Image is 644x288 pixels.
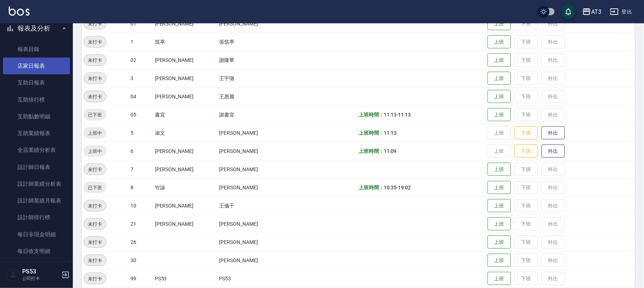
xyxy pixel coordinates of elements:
button: 上班 [488,17,511,31]
button: 上班 [488,181,511,194]
td: [PERSON_NAME] [218,15,293,33]
td: [PERSON_NAME] [218,178,293,197]
td: 岢諭 [153,178,218,197]
button: 上班 [488,72,511,85]
button: 上班 [488,54,511,67]
td: 02 [129,51,153,69]
td: 謝書宜 [218,106,293,124]
button: 上班 [488,236,511,249]
a: 互助業績報表 [3,125,70,142]
td: 8 [129,178,153,197]
span: 未打卡 [84,38,106,46]
div: AT3 [591,7,601,16]
td: 30 [129,251,153,269]
span: 已下班 [83,111,106,119]
td: 05 [129,106,153,124]
td: 01 [129,15,153,33]
button: AT3 [579,4,604,19]
button: 上班 [488,254,511,267]
img: Person [6,268,20,282]
td: 7 [129,160,153,178]
td: 26 [129,233,153,251]
td: 書宜 [153,106,218,124]
button: save [561,4,576,19]
td: PS53 [153,269,218,288]
td: [PERSON_NAME] [218,233,293,251]
span: 19:02 [398,185,411,190]
b: 上班時間： [359,185,384,190]
span: 未打卡 [84,93,106,100]
td: [PERSON_NAME] [153,15,218,33]
button: 報表及分析 [3,19,70,38]
b: 上班時間： [359,112,384,118]
button: 上班 [488,199,511,213]
a: 店家日報表 [3,58,70,74]
b: 上班時間： [359,130,384,136]
td: [PERSON_NAME] [218,160,293,178]
td: 張筑葶 [218,33,293,51]
a: 互助點數明細 [3,108,70,125]
h5: PS53 [22,268,59,275]
span: 未打卡 [84,166,106,173]
td: - [357,106,486,124]
td: - [357,178,486,197]
p: 公司打卡 [22,275,59,282]
button: 上班 [488,163,511,176]
b: 上班時間： [359,148,384,154]
td: 淑文 [153,124,218,142]
button: 登出 [607,5,635,19]
span: 未打卡 [84,275,106,283]
button: 上班 [488,272,511,285]
td: 3 [129,69,153,87]
span: 未打卡 [84,20,106,28]
td: [PERSON_NAME] [218,124,293,142]
td: 筑葶 [153,33,218,51]
td: 謝隆華 [218,51,293,69]
button: 外出 [542,126,565,140]
span: 11:13 [384,130,397,136]
a: 全店業績分析表 [3,142,70,158]
button: 上班 [488,35,511,49]
td: [PERSON_NAME] [153,197,218,215]
span: 已下班 [83,184,106,192]
span: 未打卡 [84,202,106,210]
button: 上班 [488,108,511,122]
span: 未打卡 [84,75,106,82]
img: Logo [9,7,30,16]
td: 6 [129,142,153,160]
td: [PERSON_NAME] [153,51,218,69]
td: [PERSON_NAME] [153,69,218,87]
td: 99 [129,269,153,288]
button: 上班 [488,217,511,231]
td: [PERSON_NAME] [153,160,218,178]
a: 設計師業績月報表 [3,192,70,209]
a: 每日收支明細 [3,243,70,260]
td: 王惠麗 [218,87,293,106]
span: 未打卡 [84,238,106,246]
span: 11:09 [384,148,397,154]
td: 王儀千 [218,197,293,215]
td: 10 [129,197,153,215]
a: 互助日報表 [3,74,70,91]
td: [PERSON_NAME] [153,87,218,106]
button: 下班 [515,145,538,158]
td: [PERSON_NAME] [218,251,293,269]
span: 上班中 [83,129,106,137]
span: 11:13 [384,112,397,118]
button: 下班 [515,126,538,140]
span: 未打卡 [84,220,106,228]
span: 上班中 [83,147,106,155]
a: 報表目錄 [3,41,70,58]
span: 未打卡 [84,257,106,264]
a: 互助排行榜 [3,91,70,108]
span: 未打卡 [84,56,106,64]
td: 1 [129,33,153,51]
td: [PERSON_NAME] [153,215,218,233]
a: 每日非現金明細 [3,226,70,243]
td: 21 [129,215,153,233]
span: 11:13 [398,112,411,118]
td: [PERSON_NAME] [153,142,218,160]
span: 10:35 [384,185,397,190]
td: [PERSON_NAME] [218,142,293,160]
a: 設計師排行榜 [3,209,70,226]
